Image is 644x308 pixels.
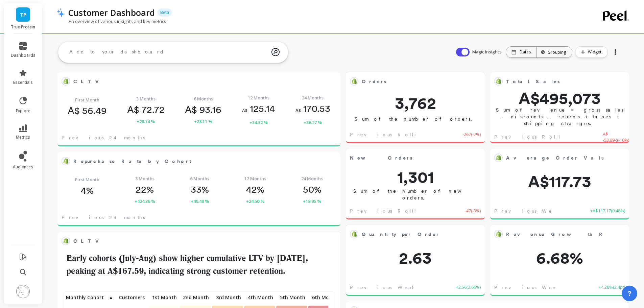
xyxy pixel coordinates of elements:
span: CLTV [73,78,103,85]
span: 6 Months [194,95,213,102]
span: Customers [117,295,145,300]
p: 4th Month [244,293,275,302]
span: First Month [75,96,99,103]
span: 6.68% [490,250,629,266]
span: -47 ( -3% ) [465,208,481,214]
p: 3rd Month [212,293,243,302]
span: Total Sales [506,77,603,86]
span: 2.63 [346,250,485,266]
span: 3rd Month [213,295,241,300]
span: 5th Month [278,295,305,300]
span: +28.74 % [137,118,155,125]
div: Toggle SortBy [276,293,308,304]
p: 93.16 [185,104,221,115]
span: Previous 24 months [62,214,145,221]
p: True Protein [11,24,35,30]
span: A$ [295,108,301,113]
span: +A$117.17 ( 0.48% ) [590,208,625,214]
p: 56.49 [68,105,106,116]
p: 42% [246,184,264,195]
span: TP [20,11,26,19]
span: New Orders [350,153,459,163]
p: Customer Dashboard [68,7,155,18]
span: Repurchase Rate by Cohort [73,158,191,165]
span: Quantity per Order [362,230,459,239]
span: 3,762 [346,95,485,111]
span: Previous Week [494,284,562,291]
span: Previous Rolling 7-day [350,131,458,138]
span: 4th Month [245,295,273,300]
p: Dates [520,49,531,55]
p: 72.72 [127,104,165,115]
span: metrics [16,135,30,140]
p: Sum of the number of orders. [346,116,485,122]
span: First Month [75,176,99,183]
span: A$ -53.89k ( -10% ) [603,131,629,143]
img: header icon [57,8,65,17]
p: Sum of revenue = gross sales - discounts - returns + taxes + shipping charges. [490,106,629,127]
p: 50% [303,184,321,195]
p: 2nd Month [180,293,211,302]
span: CLTV [73,238,103,245]
span: 6th Month [310,295,337,300]
span: essentials [13,80,33,85]
p: Monthly Cohort [65,293,115,302]
span: +24.50 % [246,198,264,205]
div: Grouping [543,49,566,55]
p: An overview of various insights and key metrics [57,18,166,24]
h2: Early cohorts (July-Aug) show higher cumulative LTV by [DATE], peaking at A$167.59, indicating st... [62,252,336,277]
p: Customers [116,293,147,302]
img: magic search icon [271,43,280,61]
span: 1,301 [346,169,485,185]
span: +49.49 % [191,198,209,205]
div: Toggle SortBy [65,293,97,304]
span: Previous 24 months [62,134,145,141]
span: +424.36 % [135,198,155,205]
span: Magic Insights [472,49,503,55]
span: 1st Month [149,295,177,300]
span: dashboards [11,53,35,58]
span: Monthly Cohort [66,295,108,300]
span: Previous Week [350,284,417,291]
div: Toggle SortBy [212,293,244,304]
span: explore [16,108,30,114]
p: 170.53 [295,103,330,116]
span: Previous Week [494,208,562,214]
p: 125.14 [242,103,275,116]
p: Sum of the number of new orders. [346,188,485,201]
img: profile picture [16,285,30,298]
span: ? [627,289,631,298]
span: CLTV [73,77,315,86]
button: Widget [575,46,608,58]
span: Quantity per Order [362,231,440,238]
span: Average Order Value* [506,155,613,162]
span: +28.11 % [194,118,212,125]
div: Toggle SortBy [244,293,276,304]
p: 6th Month [308,293,339,302]
p: 1st Month [148,293,179,302]
div: Toggle SortBy [308,293,340,304]
span: Widget [588,49,603,55]
p: Beta [158,8,172,17]
span: New Orders [350,155,412,162]
span: 12 Months [244,175,266,182]
button: ? [622,286,637,301]
span: +36.27 % [304,119,322,126]
span: Previous Rolling 7-day [350,208,458,214]
span: A$ [68,105,80,116]
div: Toggle SortBy [115,293,147,304]
div: Toggle SortBy [147,293,180,304]
span: +18.95 % [303,198,321,205]
span: Total Sales [506,78,560,85]
span: +4.28% ( 2.4pt ) [599,284,625,291]
div: Toggle SortBy [180,293,212,304]
span: Average Order Value* [506,153,603,163]
span: Revenue Growth Rate [506,230,603,239]
span: +34.32 % [249,119,268,126]
p: 5th Month [276,293,307,302]
span: Revenue Growth Rate [506,231,620,238]
span: ▲ [108,295,113,300]
span: 3 Months [135,175,154,182]
span: 24 Months [301,175,323,182]
span: 24 Months [302,94,324,101]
